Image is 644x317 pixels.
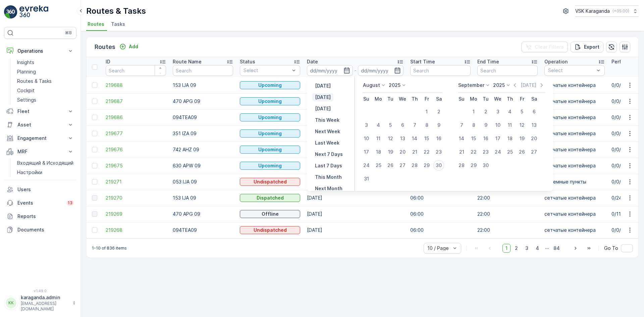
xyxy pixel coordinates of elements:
[240,81,300,89] button: Upcoming
[106,82,166,89] span: 219688
[385,133,396,144] div: 12
[106,227,166,233] span: 219268
[474,206,541,222] td: 22:00
[409,160,420,171] div: 28
[258,130,282,137] p: Upcoming
[541,109,608,125] td: сетчатыe контейнера
[106,178,166,185] span: 219271
[529,147,539,157] div: 27
[541,206,608,222] td: сетчатыe контейнера
[14,76,76,86] a: Routes & Tasks
[468,106,479,117] div: 1
[315,128,340,135] p: Next Week
[315,162,342,169] p: Last 7 Days
[304,93,407,109] td: [DATE]
[456,120,467,130] div: 7
[92,227,97,233] div: Toggle Row Selected
[169,125,236,142] td: 351 IZA 09
[240,194,300,202] button: Dispatched
[477,58,499,65] p: End Time
[373,160,384,171] div: 25
[541,190,608,206] td: сетчатыe контейнера
[492,120,503,130] div: 10
[312,139,342,147] button: Last Week
[504,106,515,117] div: 4
[504,133,515,144] div: 18
[575,5,639,17] button: VSK Karaganda(+05:00)
[604,245,618,252] span: Go To
[240,97,300,105] button: Upcoming
[504,147,515,157] div: 25
[410,58,435,65] p: Start Time
[541,174,608,190] td: Приемные пункты
[373,147,384,157] div: 18
[254,227,287,233] p: Undispatched
[409,147,420,157] div: 21
[528,93,540,105] th: Saturday
[312,127,343,136] button: Next Week
[92,195,97,201] div: Toggle Row Selected
[304,190,407,206] td: [DATE]
[169,142,236,158] td: 742 AHZ 09
[173,65,233,76] input: Search
[258,98,282,105] p: Upcoming
[92,131,97,136] div: Toggle Row Selected
[611,58,641,65] p: Performance
[522,244,531,253] span: 3
[315,140,339,146] p: Last Week
[65,30,72,36] p: ⌘B
[92,179,97,184] div: Toggle Row Selected
[385,160,396,171] div: 26
[169,158,236,174] td: 630 APW 09
[396,93,409,105] th: Wednesday
[421,147,432,157] div: 22
[169,109,236,125] td: 094TEA09
[262,211,279,217] p: Offline
[315,94,331,101] p: [DATE]
[397,120,408,130] div: 6
[545,244,549,253] p: ...
[363,82,380,89] p: August
[397,160,408,171] div: 27
[384,93,396,105] th: Tuesday
[612,8,629,14] p: ( +05:00 )
[106,114,166,121] span: 219686
[480,133,491,144] div: 16
[240,146,300,154] button: Upcoming
[372,93,384,105] th: Monday
[361,160,372,171] div: 24
[541,158,608,174] td: сетчатыe контейнера
[421,120,432,130] div: 8
[257,195,284,201] p: Dispatched
[550,244,563,253] span: 84
[4,44,76,58] button: Operations
[544,58,568,65] p: Operation
[106,162,166,169] a: 219675
[533,244,542,253] span: 4
[254,178,287,185] p: Undispatched
[240,226,300,234] button: Undispatched
[106,130,166,137] a: 219677
[516,93,528,105] th: Friday
[307,58,318,65] p: Date
[480,120,491,130] div: 9
[456,147,467,157] div: 21
[304,77,407,93] td: [DATE]
[477,65,538,76] input: Search
[86,6,146,16] p: Routes & Tasks
[17,87,35,94] p: Cockpit
[17,135,63,142] p: Engagement
[312,93,333,101] button: Today
[258,82,282,89] p: Upcoming
[240,210,300,218] button: Offline
[517,106,527,117] div: 5
[106,211,166,217] a: 219269
[456,160,467,171] div: 28
[312,116,342,124] button: This Week
[312,82,333,90] button: Yesterday
[529,120,539,130] div: 13
[173,58,202,65] p: Route Name
[17,169,42,176] p: Настройки
[169,206,236,222] td: 470 APG 09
